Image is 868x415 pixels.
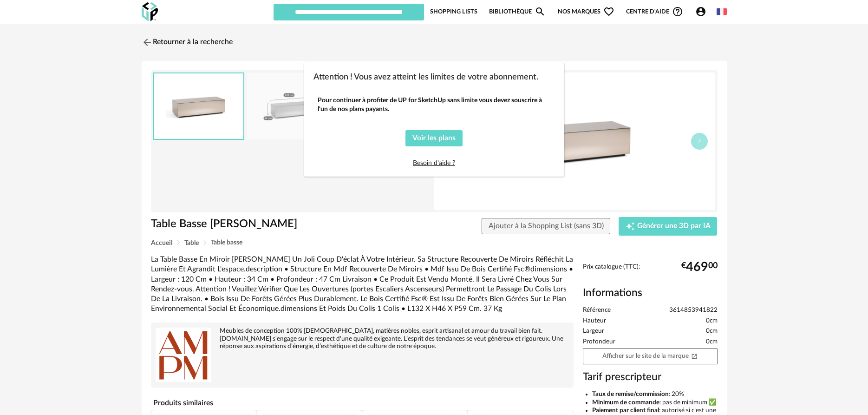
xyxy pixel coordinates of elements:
a: Besoin d'aide ? [413,160,455,166]
div: dialog [304,62,564,177]
div: Pour continuer à profiter de UP for SketchUp sans limite vous devez souscrire à l'un de nos plans... [318,96,551,113]
span: Attention ! Vous avez atteint les limites de votre abonnement. [313,73,538,81]
button: Voir les plans [405,130,463,147]
span: Voir les plans [412,134,456,142]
